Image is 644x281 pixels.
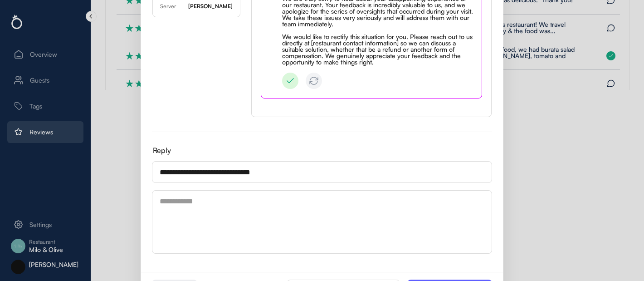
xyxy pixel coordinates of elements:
div: Reply [153,147,210,154]
div: [PERSON_NAME] [188,4,233,9]
div: Server [160,4,185,9]
img: Group%2048096261.svg [306,73,322,89]
img: Group%2048096215.svg [282,73,298,89]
